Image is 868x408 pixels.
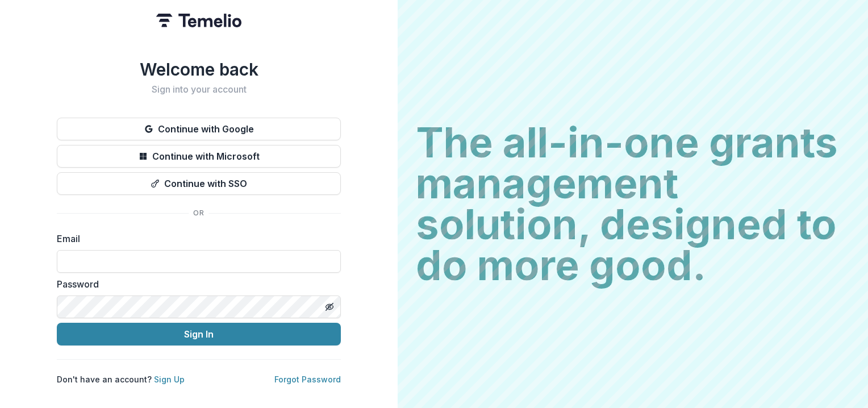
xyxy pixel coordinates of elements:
button: Continue with Google [57,118,341,140]
button: Continue with Microsoft [57,145,341,168]
button: Sign In [57,323,341,345]
a: Sign Up [154,374,185,384]
h2: Sign into your account [57,84,341,95]
button: Continue with SSO [57,172,341,195]
label: Email [57,232,334,245]
img: Temelio [156,14,241,27]
label: Password [57,277,334,291]
p: Don't have an account? [57,373,185,385]
h1: Welcome back [57,59,341,80]
button: Toggle password visibility [320,298,339,316]
a: Forgot Password [274,374,341,384]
